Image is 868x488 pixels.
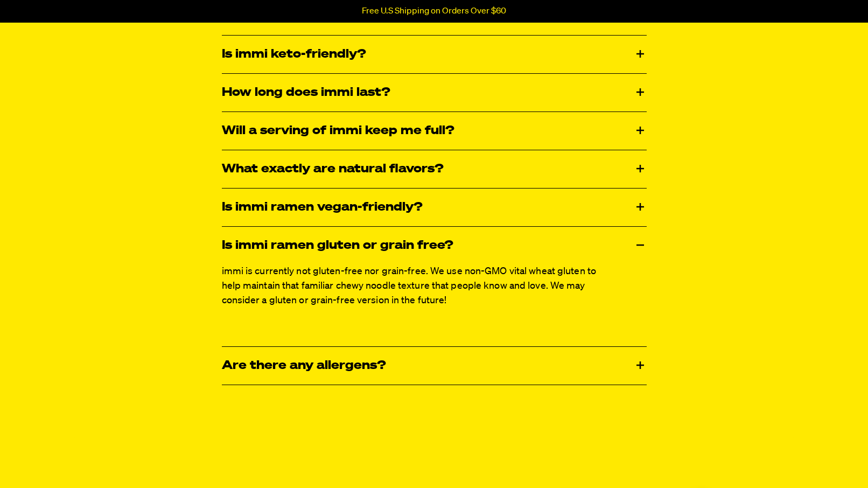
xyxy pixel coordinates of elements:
p: Free U.S Shipping on Orders Over $60 [362,6,506,16]
div: Are there any allergens? [222,347,647,385]
div: How long does immi last? [222,74,647,111]
div: Is immi ramen gluten or grain free? [222,227,647,264]
div: Will a serving of immi keep me full? [222,112,647,150]
div: Is immi ramen vegan-friendly? [222,189,647,226]
div: What exactly are natural flavors? [222,150,647,188]
p: immi is currently not gluten-free nor grain-free. We use non-GMO vital wheat gluten to help maint... [222,264,617,308]
div: Is immi keto-friendly? [222,36,647,73]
